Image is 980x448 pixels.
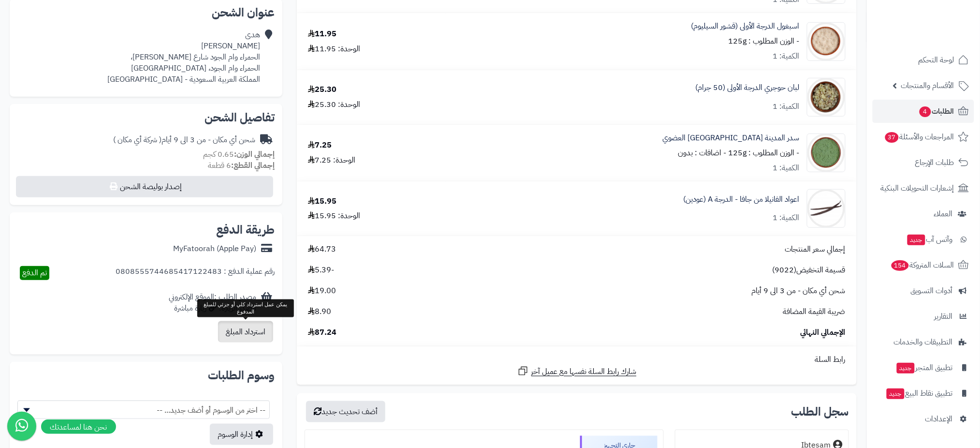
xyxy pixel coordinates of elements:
[308,84,336,95] div: 25.30
[308,285,336,297] span: 19.00
[17,401,270,419] span: -- اختر من الوسوم أو أضف جديد... --
[113,134,161,146] span: ( شركة أي مكان )
[873,100,974,123] a: الطلبات4
[785,244,846,255] span: إجمالي سعر المنتجات
[752,285,846,297] span: شحن أي مكان - من 3 الى 9 أيام
[169,292,256,314] div: مصدر الطلب :الموقع الإلكتروني
[216,224,275,236] h2: طريقة الدفع
[234,149,275,160] strong: إجمالي الوزن:
[773,51,800,62] div: الكمية: 1
[696,82,800,93] a: لبان حوجري الدرجة الأولى (50 جرام)
[17,112,275,123] h2: تفاصيل الشحن
[892,260,909,271] span: 154
[17,370,275,381] h2: وسوم الطلبات
[887,388,905,399] span: جديد
[873,356,974,379] a: تطبيق المتجرجديد
[885,132,899,143] span: 37
[531,366,637,377] span: شارك رابط السلة نفسها مع عميل آخر
[517,365,637,377] a: شارك رابط السلة نفسها مع عميل آخر
[886,387,953,400] span: تطبيق نقاط البيع
[308,327,336,338] span: 87.24
[169,303,256,314] div: مصدر الزيارة: زيارة مباشرة
[210,424,273,445] a: إدارة الوسوم
[915,156,954,169] span: طلبات الإرجاع
[308,29,336,40] div: 11.95
[173,243,256,254] div: MyFatoorah (Apple Pay)
[884,130,954,144] span: المراجعات والأسئلة
[729,147,800,159] small: - الوزن المطلوب : 125g
[873,177,974,200] a: إشعارات التحويلات البنكية
[308,99,360,110] div: الوحدة: 25.30
[934,207,953,221] span: العملاء
[873,382,974,405] a: تطبيق نقاط البيعجديد
[308,265,334,276] span: -5.39
[308,155,355,166] div: الوحدة: 7.25
[914,26,971,46] img: logo-2.png
[773,265,846,276] span: قسيمة التخفيض(9022)
[678,147,727,159] small: - اضافات : بدون
[308,140,332,151] div: 7.25
[873,151,974,174] a: طلبات الإرجاع
[729,35,800,47] small: - الوزن المطلوب : 125g
[308,244,336,255] span: 64.73
[911,284,953,298] span: أدوات التسويق
[208,160,275,171] small: 6 قطعة
[873,254,974,277] a: السلات المتروكة154
[17,7,275,18] h2: عنوان الشحن
[773,101,800,112] div: الكمية: 1
[773,212,800,224] div: الكمية: 1
[197,299,294,317] div: يمكن عمل استرداد كلي أو جزئي للمبلغ المدفوع
[873,202,974,225] a: العملاء
[807,134,845,172] img: 1690052262-Seder%20Leaves%20Powder%20Organic-90x90.jpg
[807,189,845,228] img: 1692953753-Java%20Vanilla-90x90.jpg
[807,78,845,117] img: 1677341865-Frankincense,%20Hojari,%20Grade%20A-90x90.jpg
[801,327,846,338] span: الإجمالي النهائي
[920,106,931,117] span: 4
[919,53,954,67] span: لوحة التحكم
[873,330,974,354] a: التطبيقات والخدمات
[919,105,954,118] span: الطلبات
[783,306,846,317] span: ضريبة القيمة المضافة
[873,279,974,302] a: أدوات التسويق
[873,48,974,72] a: لوحة التحكم
[873,228,974,251] a: وآتس آبجديد
[873,407,974,431] a: الإعدادات
[203,149,275,160] small: 0.65 كجم
[935,310,953,323] span: التقارير
[308,196,336,207] div: 15.95
[925,412,953,426] span: الإعدادات
[773,163,800,174] div: الكمية: 1
[901,79,954,92] span: الأقسام والمنتجات
[231,160,275,171] strong: إجمالي القطع:
[18,401,269,419] span: -- اختر من الوسوم أو أضف جديد... --
[891,258,954,272] span: السلات المتروكة
[807,22,845,61] img: 1645466661-Psyllium%20Husks-90x90.jpg
[116,266,275,280] div: رقم عملية الدفع : 0808555744685417122483
[896,361,953,374] span: تطبيق المتجر
[22,267,47,279] span: تم الدفع
[662,133,800,144] a: سدر المدينة [GEOGRAPHIC_DATA] العضوي
[306,401,385,422] button: أضف تحديث جديد
[301,354,853,365] div: رابط السلة
[113,134,255,146] div: شحن أي مكان - من 3 الى 9 أيام
[308,44,360,55] div: الوحدة: 11.95
[308,210,360,222] div: الوحدة: 15.95
[873,305,974,328] a: التقارير
[907,233,953,246] span: وآتس آب
[907,235,925,245] span: جديد
[894,335,953,349] span: التطبيقات والخدمات
[684,194,800,205] a: اعواد الفانيلا من جافا - الدرجة A (عودين)
[691,21,800,32] a: اسبغول الدرجة الأولى (قشور السيليوم)
[107,30,260,85] div: هدى [PERSON_NAME] الحمراء وام الجود شارع [PERSON_NAME]، الحمراء وام الجود، [GEOGRAPHIC_DATA] المم...
[791,406,849,418] h3: سجل الطلب
[881,181,954,195] span: إشعارات التحويلات البنكية
[308,306,331,317] span: 8.90
[897,363,915,373] span: جديد
[16,176,273,197] button: إصدار بوليصة الشحن
[873,125,974,149] a: المراجعات والأسئلة37
[218,321,273,343] button: استرداد المبلغ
